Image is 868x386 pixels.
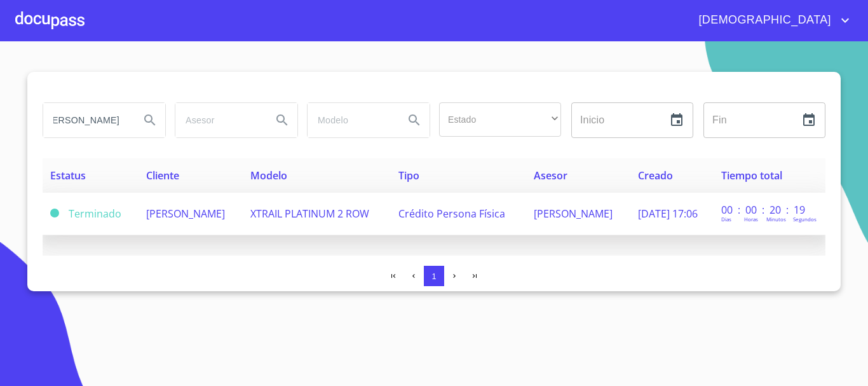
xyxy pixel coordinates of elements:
p: Minutos [766,216,786,223]
span: [DEMOGRAPHIC_DATA] [689,10,837,31]
span: Creado [638,169,673,183]
span: Estatus [50,169,86,183]
span: [PERSON_NAME] [534,207,613,221]
span: Tiempo total [721,169,782,183]
button: account of current user [689,10,853,31]
input: search [308,103,394,137]
span: Asesor [534,169,567,183]
button: Search [135,105,165,135]
p: Segundos [793,216,817,223]
p: Dias [721,216,731,223]
span: [PERSON_NAME] [146,207,225,221]
span: Terminado [50,209,59,217]
input: search [175,103,262,137]
span: Cliente [146,169,179,183]
p: Horas [744,216,758,223]
p: 00 : 00 : 20 : 19 [721,203,807,217]
span: [DATE] 17:06 [638,207,698,221]
span: XTRAIL PLATINUM 2 ROW [250,207,369,221]
span: 1 [431,272,436,281]
div: ​ [439,102,561,137]
input: search [43,103,130,137]
span: Terminado [69,207,121,221]
span: Modelo [250,169,287,183]
span: Tipo [398,169,419,183]
span: Crédito Persona Física [398,207,505,221]
button: Search [267,105,297,135]
button: Search [399,105,430,135]
button: 1 [424,266,444,286]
